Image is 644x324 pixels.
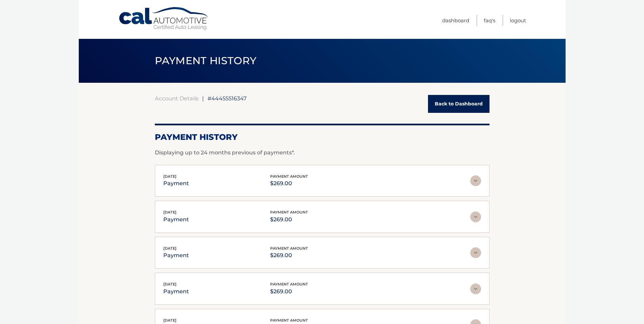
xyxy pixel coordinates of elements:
p: Displaying up to 24 months previous of payments*. [155,149,490,157]
a: Logout [510,15,526,26]
p: $269.00 [270,215,308,224]
span: payment amount [270,174,308,179]
img: accordion-rest.svg [470,211,481,222]
a: FAQ's [484,15,495,26]
a: Back to Dashboard [428,95,490,113]
p: payment [163,215,189,224]
p: $269.00 [270,179,308,188]
span: payment amount [270,246,308,251]
span: #44455516347 [208,95,247,102]
span: payment amount [270,318,308,323]
a: Account Details [155,95,198,102]
span: | [202,95,204,102]
h2: Payment History [155,132,490,142]
span: payment amount [270,282,308,286]
span: [DATE] [163,210,176,215]
span: [DATE] [163,282,176,286]
img: accordion-rest.svg [470,283,481,294]
a: Cal Automotive [118,7,210,31]
p: $269.00 [270,287,308,296]
span: [DATE] [163,174,176,179]
p: payment [163,251,189,260]
p: $269.00 [270,251,308,260]
span: payment amount [270,210,308,215]
a: Dashboard [442,15,469,26]
p: payment [163,179,189,188]
img: accordion-rest.svg [470,175,481,186]
span: PAYMENT HISTORY [155,54,257,67]
img: accordion-rest.svg [470,247,481,258]
p: payment [163,287,189,296]
span: [DATE] [163,318,176,323]
span: [DATE] [163,246,176,251]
